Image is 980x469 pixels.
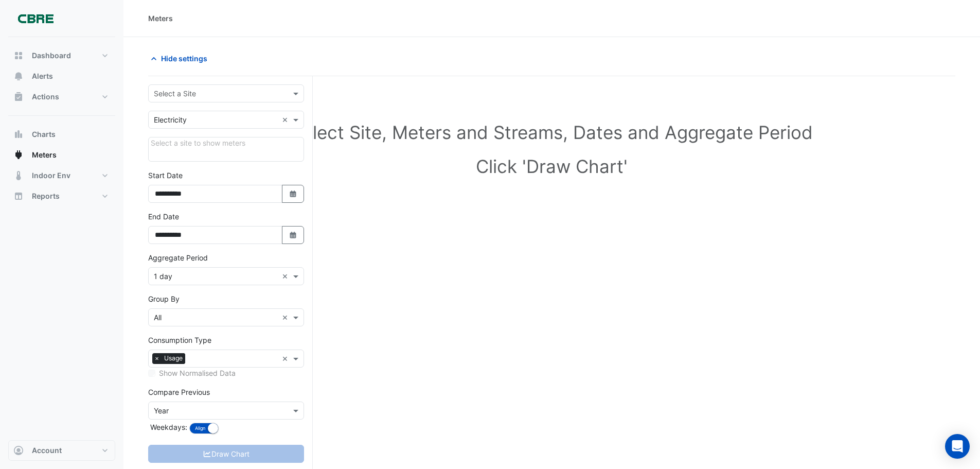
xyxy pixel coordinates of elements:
[148,13,173,24] div: Meters
[13,170,24,181] app-icon: Indoor Env
[8,86,115,107] button: Actions
[289,231,298,239] fa-icon: Select Date
[148,49,214,67] button: Hide settings
[32,445,62,456] span: Account
[8,440,115,461] button: Account
[8,66,115,86] button: Alerts
[13,150,24,160] app-icon: Meters
[8,124,115,145] button: Charts
[148,387,210,397] label: Compare Previous
[282,312,291,323] span: Clear
[148,368,304,378] div: Select meters or streams to enable normalisation
[13,50,24,61] app-icon: Dashboard
[289,189,298,198] fa-icon: Select Date
[32,92,59,102] span: Actions
[13,71,24,81] app-icon: Alerts
[8,186,115,206] button: Reports
[32,150,57,160] span: Meters
[148,211,179,222] label: End Date
[148,422,187,432] label: Weekdays:
[13,191,24,201] app-icon: Reports
[8,45,115,66] button: Dashboard
[8,145,115,165] button: Meters
[165,121,939,143] h1: Select Site, Meters and Streams, Dates and Aggregate Period
[32,191,60,201] span: Reports
[32,129,56,140] span: Charts
[32,50,71,61] span: Dashboard
[148,335,211,345] label: Consumption Type
[148,252,208,263] label: Aggregate Period
[161,53,207,64] span: Hide settings
[945,434,970,459] div: Open Intercom Messenger
[282,353,291,364] span: Clear
[162,353,185,363] span: Usage
[32,170,70,181] span: Indoor Env
[282,114,291,125] span: Clear
[159,368,236,378] label: Show Normalised Data
[152,353,162,363] span: ×
[148,170,183,181] label: Start Date
[148,293,180,304] label: Group By
[148,137,304,162] div: Click Update or Cancel in Details panel
[165,155,939,177] h1: Click 'Draw Chart'
[282,271,291,282] span: Clear
[32,71,53,81] span: Alerts
[13,92,24,102] app-icon: Actions
[8,165,115,186] button: Indoor Env
[13,129,24,140] app-icon: Charts
[12,8,59,29] img: Company Logo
